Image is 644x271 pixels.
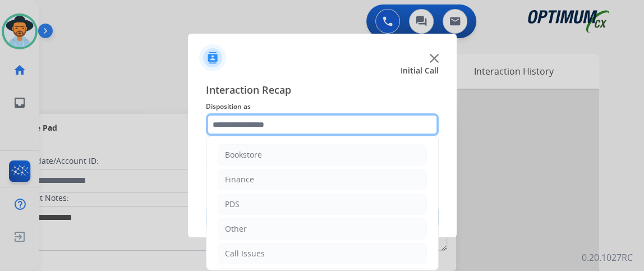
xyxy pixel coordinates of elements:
p: 0.20.1027RC [582,251,633,264]
img: contactIcon [199,44,226,71]
div: Other [225,223,247,235]
span: Disposition as [206,100,439,113]
span: Initial Call [401,65,439,76]
div: PDS [225,199,240,210]
span: Interaction Recap [206,82,439,100]
div: Bookstore [225,149,262,160]
div: Call Issues [225,248,265,259]
div: Finance [225,174,254,185]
